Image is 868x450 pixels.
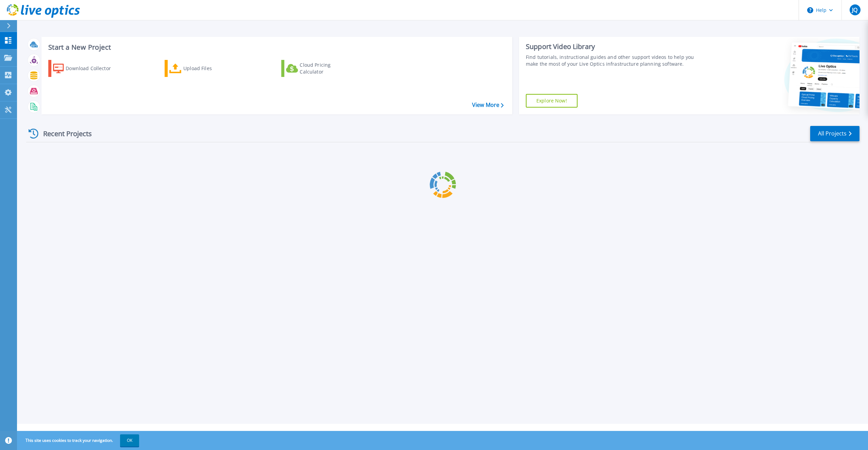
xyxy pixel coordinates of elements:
span: This site uses cookies to track your navigation. [19,434,139,447]
div: Support Video Library [526,42,702,51]
div: Cloud Pricing Calculator [300,62,354,75]
a: Explore Now! [526,94,578,108]
div: Download Collector [66,62,120,75]
span: JQ [852,7,857,13]
a: All Projects [810,126,859,141]
a: Upload Files [165,60,240,77]
div: Upload Files [183,62,238,75]
a: Cloud Pricing Calculator [281,60,357,77]
div: Recent Projects [26,125,101,142]
h3: Start a New Project [48,44,503,51]
button: OK [120,434,139,447]
div: Find tutorials, instructional guides and other support videos to help you make the most of your L... [526,54,702,67]
a: Download Collector [48,60,124,77]
a: View More [472,102,504,108]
